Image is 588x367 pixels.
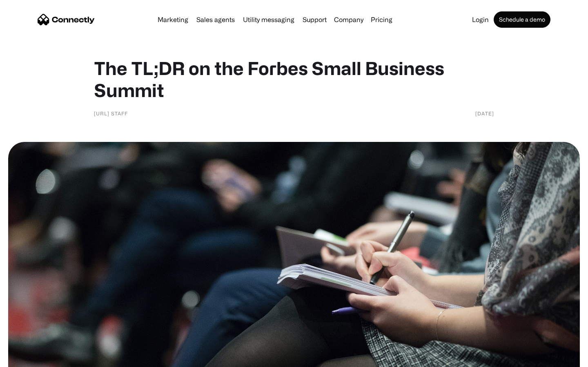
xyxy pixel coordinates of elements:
[16,353,49,364] ul: Language list
[475,109,494,117] div: [DATE]
[8,353,49,364] aside: Language selected: English
[94,109,128,117] div: [URL] Staff
[367,16,396,23] a: Pricing
[94,57,494,101] h1: The TL;DR on the Forbes Small Business Summit
[38,13,95,26] a: home
[193,16,238,23] a: Sales agents
[299,16,330,23] a: Support
[494,11,550,28] a: Schedule a demo
[154,16,192,23] a: Marketing
[240,16,298,23] a: Utility messaging
[332,14,366,25] div: Company
[469,16,492,23] a: Login
[334,14,363,25] div: Company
